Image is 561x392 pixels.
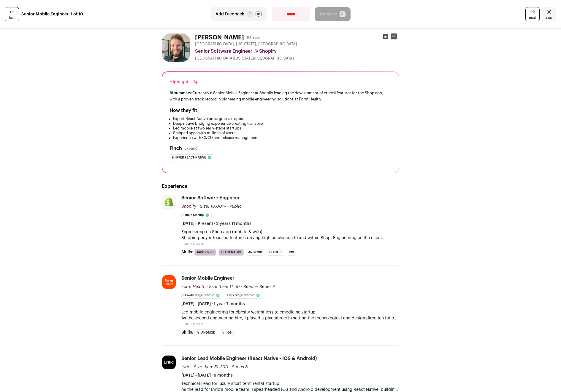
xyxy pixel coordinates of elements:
p: As the second engineering hire, I played a pivotal role in setting the technological and design d... [181,315,399,321]
span: [GEOGRAPHIC_DATA], [US_STATE], [GEOGRAPHIC_DATA] [195,42,297,47]
span: · Size: 10,001+ [197,204,226,209]
a: last [5,7,19,21]
span: [DATE] - Present · 3 years 11 months [181,221,251,227]
span: next [529,15,536,20]
span: Public [229,204,242,209]
li: Expert React Native on large-scale apps [173,116,392,121]
div: Senior Mobile Engineer [181,275,234,281]
img: 908a76468840a4dfc8746c8c087f40441f7c1c570a9f1a0353e74fd141327dba.jpg [162,195,176,209]
li: Android [194,329,217,336]
button: ...see more [181,241,203,247]
span: Series B [232,365,248,369]
div: Highlights [169,79,199,85]
li: Public Startup [181,212,212,218]
div: [GEOGRAPHIC_DATA][US_STATE]-[GEOGRAPHIC_DATA] [195,56,399,61]
p: Technical Lead for luxury short-term rental startup. [181,381,399,387]
p: Shipping buyer-focused features driving high conversion to and within Shop. Engineering on the cl... [181,235,399,241]
div: Currently a Senior Mobile Engineer at Shopify leading the development of crucial features for the... [169,90,392,102]
h2: Experience [162,183,399,190]
li: Android [246,249,264,256]
li: Experience with CI/CD and release management [173,135,392,140]
span: Add Feedback [215,11,244,17]
a: next [525,7,540,21]
button: Add Feedback F [210,7,267,21]
li: JavaScript [194,249,216,256]
span: F [247,11,253,17]
li: React.js [267,249,284,256]
li: iOS [287,249,296,256]
img: a76ec7197dd111f5c1525e4b7e0383ee60cebbc78106118a897859b4a58c571e.png [162,275,176,289]
span: Skills: [181,249,193,255]
p: Led mobile engineering for obesity weight loss telemedicine startup. [181,309,399,315]
div: 10 YOE [246,35,260,41]
span: · Size then: 11-50 [207,285,240,289]
span: · Size then: 51-200 [191,365,228,369]
span: [DATE] - [DATE] · 1 year 7 months [181,301,245,307]
li: Led mobile at two early-stage startups [173,126,392,131]
span: [DATE] - [DATE] · 8 months [181,372,233,378]
h2: How they fit [169,107,197,114]
div: Senior Software Engineer @ Shopify [195,48,399,55]
h2: Finch [169,145,182,152]
span: esc [546,15,552,20]
strong: Senior Mobile Engineer: 1 of 10 [21,11,83,17]
li: iOS [220,329,234,336]
img: 0fbd18020ab6b6a02db9972a4037cec4c41533907dc83f22561e39cd1f9128ca.jpg [162,33,190,62]
span: Skills: [181,329,193,335]
span: AI summary: [169,91,192,95]
span: · [227,204,228,209]
div: Senior Software Engineer [181,195,240,201]
a: Close [542,7,556,21]
p: Engineering on Shop app (mobile & web). [181,229,399,235]
li: Early Stage Startup [225,292,262,299]
img: 14a12e05c6bcc624b24690dd1a8cbc0b2419891a78faee34e377748bb6c105eb.jpg [162,356,176,369]
span: Form Health [181,285,205,289]
span: Shipped react-native [172,155,206,161]
span: Shopify [181,204,196,209]
span: Lyric [181,365,190,369]
span: Seed → Series A [243,285,275,289]
li: Shipped apps with millions of users [173,131,392,135]
li: Deep native bridging experience creating transpiler [173,121,392,126]
div: Senior Lead Mobile Engineer (React Native - iOS & Android) [181,355,317,362]
button: ...see more [181,321,203,327]
h1: [PERSON_NAME] [195,33,244,42]
li: React Native [218,249,244,256]
span: · [241,284,242,290]
span: last [9,15,15,20]
li: Growth Stage Startup [181,292,222,299]
span: · [229,364,231,370]
button: Expand [184,146,198,151]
